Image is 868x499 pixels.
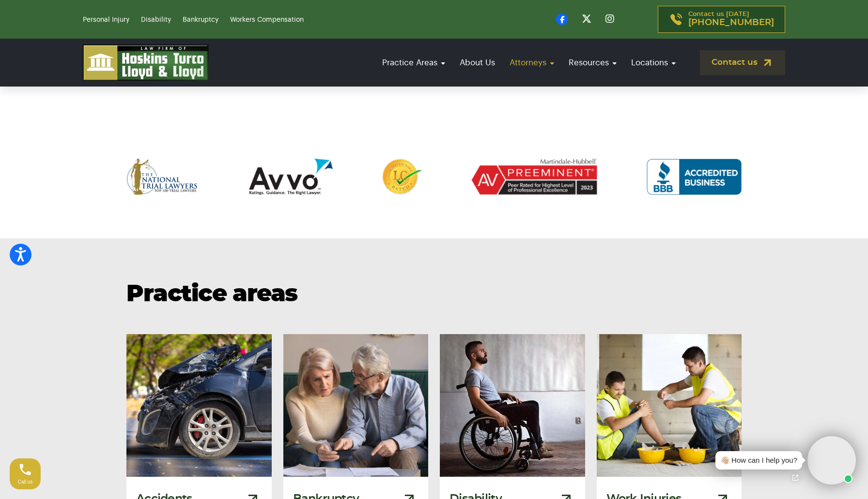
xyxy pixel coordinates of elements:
a: Disability [141,16,171,23]
img: Injured Construction Worker [597,334,742,477]
img: The National Trial Lawyers Top 100 Trial Lawyers [126,159,200,195]
img: Lead Counsel Rated [382,159,422,195]
a: Locations [626,49,681,76]
a: Contact us [700,50,785,75]
img: logo [83,44,209,81]
a: Attorneys [505,49,559,76]
img: AVVO [249,159,333,195]
a: Workers Compensation [230,16,304,23]
a: Bankruptcy [183,16,218,23]
h2: Practice areas [126,282,742,308]
a: Personal Injury [83,16,129,23]
p: Contact us [DATE] [688,11,774,28]
img: Damaged Car From A Car Accident [126,334,272,477]
a: Resources [564,49,621,76]
div: 👋🏼 How can I help you? [720,455,797,466]
a: About Us [455,49,500,76]
span: Call us [18,479,33,484]
a: Contact us [DATE][PHONE_NUMBER] [658,6,785,33]
span: [PHONE_NUMBER] [688,18,774,28]
a: Practice Areas [377,49,450,76]
a: Open chat [785,468,806,488]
